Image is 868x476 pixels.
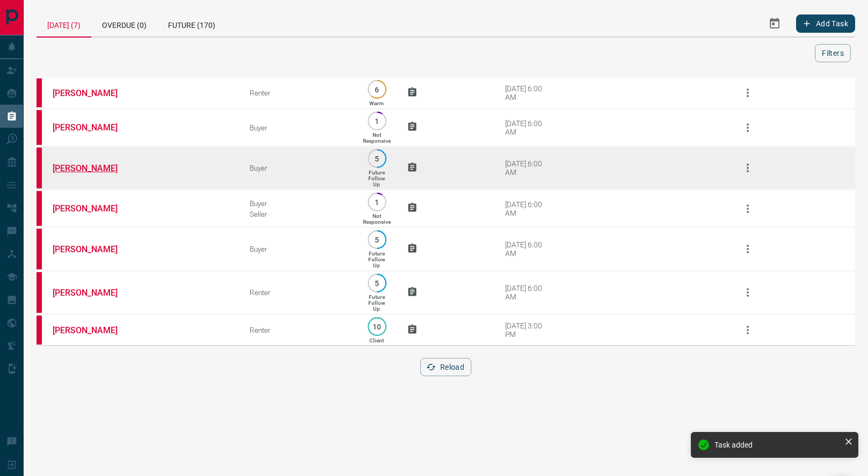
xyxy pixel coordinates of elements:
div: Renter [250,288,347,297]
div: Renter [250,89,347,97]
button: Filters [815,44,851,62]
p: 5 [373,279,381,287]
div: [DATE] 6:00 AM [505,284,551,301]
div: property.ca [37,229,42,269]
button: Reload [420,358,471,376]
div: Task added [714,441,840,449]
div: [DATE] 6:00 AM [505,119,551,136]
div: Buyer [250,123,347,132]
p: Future Follow Up [368,251,385,268]
a: [PERSON_NAME] [53,122,133,133]
div: Renter [250,326,347,334]
button: Select Date Range [762,11,787,36]
div: [DATE] 6:00 AM [505,200,551,217]
p: Not Responsive [363,213,391,225]
p: 5 [373,155,381,163]
a: [PERSON_NAME] [53,288,133,298]
button: Add Task [796,14,855,33]
a: [PERSON_NAME] [53,163,133,173]
div: property.ca [37,316,42,345]
p: Client [369,338,384,343]
div: Overdue (0) [91,11,157,36]
div: [DATE] 6:00 AM [505,159,551,177]
p: 1 [373,198,381,206]
a: [PERSON_NAME] [53,244,133,254]
a: [PERSON_NAME] [53,203,133,214]
p: 10 [373,323,381,331]
a: [PERSON_NAME] [53,88,133,98]
div: [DATE] 6:00 AM [505,84,551,101]
div: Buyer [250,164,347,172]
div: property.ca [37,148,42,188]
div: property.ca [37,78,42,107]
a: [PERSON_NAME] [53,325,133,335]
p: 5 [373,236,381,244]
div: [DATE] 3:00 PM [505,321,551,339]
div: property.ca [37,110,42,145]
p: 6 [373,85,381,93]
p: 1 [373,117,381,125]
div: property.ca [37,191,42,226]
div: Seller [250,210,347,218]
div: Buyer [250,199,347,208]
div: Future (170) [157,11,226,36]
div: [DATE] 6:00 AM [505,240,551,258]
p: Future Follow Up [368,294,385,312]
div: property.ca [37,272,42,313]
p: Not Responsive [363,132,391,144]
div: Buyer [250,245,347,253]
p: Future Follow Up [368,170,385,187]
p: Warm [369,100,384,106]
div: [DATE] (7) [37,11,91,38]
